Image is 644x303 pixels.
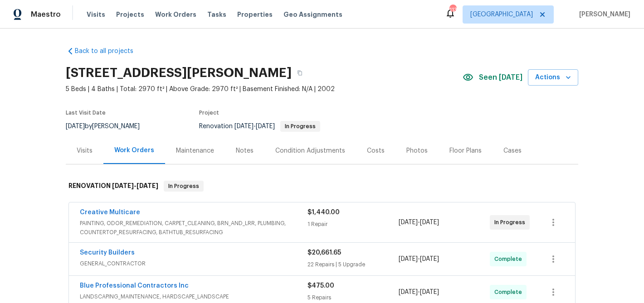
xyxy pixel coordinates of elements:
span: - [399,288,439,297]
span: [DATE] [420,256,439,262]
span: [DATE] [66,123,85,130]
span: In Progress [494,218,529,227]
span: Work Orders [155,10,196,19]
span: GENERAL_CONTRACTOR [80,259,307,268]
span: Renovation [199,123,320,130]
a: Security Builders [80,250,135,256]
span: [DATE] [420,289,439,295]
span: Tasks [207,11,226,18]
span: PAINTING, ODOR_REMEDIATION, CARPET_CLEANING, BRN_AND_LRR, PLUMBING, COUNTERTOP_RESURFACING, BATHT... [80,219,307,237]
div: 113 [449,5,456,14]
span: In Progress [281,124,319,129]
div: by [PERSON_NAME] [66,121,151,132]
span: [DATE] [256,123,275,130]
span: - [112,183,158,189]
span: [DATE] [137,183,158,189]
a: Creative Multicare [80,209,140,216]
span: Geo Assignments [283,10,342,19]
span: Maestro [31,10,61,19]
button: Actions [528,69,578,86]
div: Notes [236,146,254,155]
h2: [STREET_ADDRESS][PERSON_NAME] [66,68,292,77]
span: [PERSON_NAME] [576,10,630,19]
a: Back to all projects [66,47,153,56]
span: LANDSCAPING_MAINTENANCE, HARDSCAPE_LANDSCAPE [80,292,307,301]
span: Project [199,110,219,115]
span: Properties [237,10,273,19]
span: [DATE] [420,219,439,226]
span: [DATE] [399,219,418,226]
span: - [399,255,439,264]
span: Complete [494,255,526,264]
span: [DATE] [112,183,134,189]
div: Condition Adjustments [275,146,345,155]
span: $1,440.00 [307,209,340,216]
span: Last Visit Date [66,110,106,115]
span: [GEOGRAPHIC_DATA] [470,10,533,19]
span: Seen [DATE] [479,73,522,82]
span: Projects [116,10,144,19]
span: Complete [494,288,526,297]
div: Visits [77,146,93,155]
div: Maintenance [176,146,214,155]
div: 1 Repair [307,220,399,229]
span: 5 Beds | 4 Baths | Total: 2970 ft² | Above Grade: 2970 ft² | Basement Finished: N/A | 2002 [66,85,463,94]
span: Actions [535,72,571,83]
h6: RENOVATION [68,181,158,192]
span: [DATE] [399,256,418,262]
div: RENOVATION [DATE]-[DATE]In Progress [66,172,578,201]
span: $475.00 [307,283,334,289]
div: Floor Plans [449,146,482,155]
button: Copy Address [292,65,308,81]
span: Visits [87,10,105,19]
span: [DATE] [399,289,418,295]
div: Photos [406,146,428,155]
span: - [399,218,439,227]
span: In Progress [165,182,203,191]
div: Work Orders [114,146,154,155]
div: 22 Repairs | 5 Upgrade [307,260,399,269]
a: Blue Professional Contractors Inc [80,283,189,289]
span: [DATE] [234,123,254,130]
div: Costs [367,146,385,155]
div: Cases [503,146,522,155]
span: - [234,123,275,130]
span: $20,661.65 [307,250,341,256]
div: 5 Repairs [307,293,399,302]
